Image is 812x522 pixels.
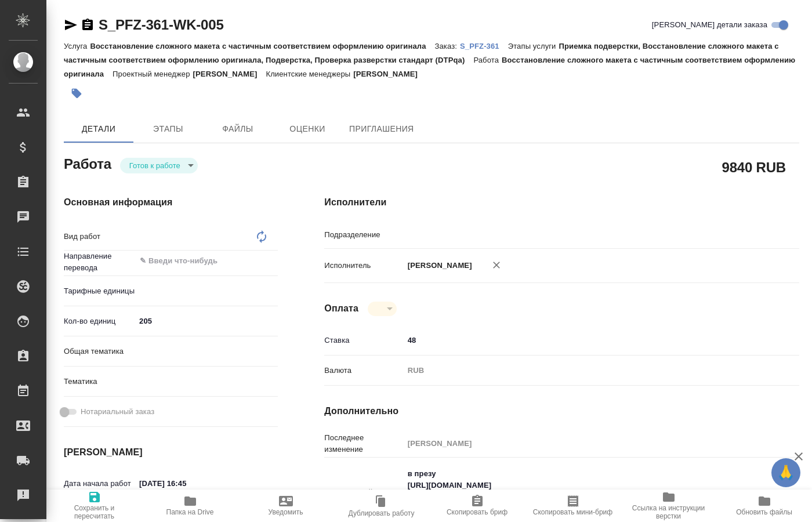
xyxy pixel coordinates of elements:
p: S_PFZ-361 [460,42,508,50]
div: RUB [404,361,760,380]
p: Дата начала работ [64,478,135,490]
button: Скопировать мини-бриф [525,490,621,522]
span: Приглашения [349,122,414,136]
input: ✎ Введи что-нибудь [135,475,237,492]
p: Последнее изменение [324,432,403,455]
h4: Основная информация [64,195,278,209]
span: Детали [71,122,126,136]
input: ✎ Введи что-нибудь [135,313,278,329]
p: Валюта [324,365,403,376]
p: Исполнитель [324,260,403,271]
p: Кол-во единиц [64,316,135,327]
div: ​ [135,372,278,391]
span: Скопировать бриф [447,508,507,516]
h4: [PERSON_NAME] [64,445,278,459]
p: Тарифные единицы [64,285,135,297]
div: ​ [135,342,278,361]
h4: Исполнители [324,195,799,209]
button: Уведомить [238,490,333,522]
h2: 9840 RUB [722,157,786,177]
span: Дублировать работу [349,509,415,517]
p: Тематика [64,376,135,387]
button: Папка на Drive [142,490,238,522]
p: [PERSON_NAME] [404,260,472,271]
span: [PERSON_NAME] детали заказа [652,19,767,31]
div: Готов к работе [368,302,397,316]
a: S_PFZ-361 [460,41,508,50]
button: Добавить тэг [64,81,89,106]
input: Пустое поле [404,435,760,452]
span: Скопировать мини-бриф [533,508,612,516]
button: Open [271,260,274,262]
button: Обновить файлы [716,490,812,522]
a: S_PFZ-361-WK-005 [99,17,224,32]
span: Файлы [210,122,266,136]
button: 🙏 [771,458,800,487]
h2: Работа [64,153,111,173]
span: Обновить файлы [736,508,792,516]
p: Этапы услуги [508,42,559,50]
button: Скопировать бриф [429,490,525,522]
input: ✎ Введи что-нибудь [404,332,760,349]
p: [PERSON_NAME] [193,70,266,78]
h4: Оплата [324,302,358,316]
span: Нотариальный заказ [81,406,154,418]
p: [PERSON_NAME] [353,70,426,78]
div: Готов к работе [120,158,198,173]
h4: Дополнительно [324,404,799,418]
p: Общая тематика [64,346,135,357]
p: Клиентские менеджеры [266,70,353,78]
span: Сохранить и пересчитать [53,504,135,520]
button: Сохранить и пересчитать [46,490,142,522]
button: Ссылка на инструкции верстки [621,490,716,522]
input: ✎ Введи что-нибудь [139,254,235,268]
span: Ссылка на инструкции верстки [628,504,709,520]
button: Open [753,233,756,235]
span: Папка на Drive [166,508,214,516]
span: Этапы [140,122,196,136]
p: Подразделение [324,229,403,241]
p: Восстановление сложного макета с частичным соответствием оформлению оригинала [90,42,434,50]
span: Оценки [280,122,335,136]
p: Комментарий к работе [324,487,403,510]
button: Скопировать ссылку для ЯМессенджера [64,18,78,32]
button: Скопировать ссылку [81,18,95,32]
p: Заказ: [435,42,460,50]
p: Направление перевода [64,251,135,274]
p: Услуга [64,42,90,50]
p: Вид работ [64,231,135,242]
span: Уведомить [269,508,303,516]
button: Дублировать работу [333,490,429,522]
p: Проектный менеджер [113,70,193,78]
div: ​ [135,281,278,301]
p: Работа [473,56,502,64]
p: Ставка [324,335,403,346]
button: Готов к работе [126,161,184,171]
button: Удалить исполнителя [484,252,509,278]
span: 🙏 [776,461,796,485]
